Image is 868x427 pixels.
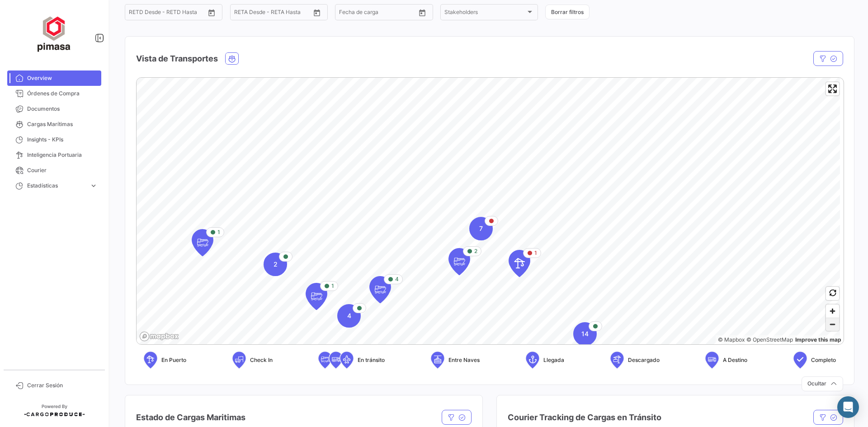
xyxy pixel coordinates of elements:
[234,10,250,17] input: Desde
[264,253,287,276] div: Map marker
[444,10,526,17] span: Stakeholders
[27,136,98,144] span: Insights - KPIs
[337,304,361,328] div: Map marker
[257,10,293,17] input: Hasta
[139,331,179,342] a: Mapbox logo
[27,74,98,82] span: Overview
[534,249,537,257] span: 1
[509,250,530,277] div: Map marker
[826,318,839,331] span: Zoom out
[151,10,188,17] input: Hasta
[837,396,859,418] div: Abrir Intercom Messenger
[90,182,98,190] span: expand_more
[508,411,661,424] h4: Courier Tracking de Cargas en Tránsito
[306,283,327,310] div: Map marker
[7,163,101,178] a: Courier
[469,217,493,240] div: Map marker
[474,247,477,255] span: 2
[205,6,218,19] button: Open calendar
[448,356,480,364] span: Entre Naves
[448,248,470,275] div: Map marker
[226,53,238,64] button: Ocean
[811,356,836,364] span: Completo
[192,229,213,256] div: Map marker
[136,411,245,424] h4: Estado de Cargas Maritimas
[274,260,278,269] span: 2
[543,356,564,364] span: Llegada
[7,147,101,163] a: Inteligencia Portuaria
[217,228,220,236] span: 1
[826,82,839,95] button: Enter fullscreen
[27,182,86,190] span: Estadísticas
[27,381,98,389] span: Cerrar Sesión
[395,275,399,283] span: 4
[826,305,839,318] button: Zoom in
[136,52,218,65] h4: Vista de Transportes
[27,105,98,113] span: Documentos
[339,10,355,17] input: Desde
[7,70,101,86] a: Overview
[32,11,77,56] img: ff117959-d04a-4809-8d46-49844dc85631.png
[250,356,273,364] span: Check In
[161,356,186,364] span: En Puerto
[27,89,98,98] span: Órdenes de Compra
[573,322,597,346] div: Map marker
[415,6,429,19] button: Open calendar
[331,282,334,290] span: 1
[723,356,747,364] span: A Destino
[310,6,324,19] button: Open calendar
[27,166,98,174] span: Courier
[7,132,101,147] a: Insights - KPIs
[7,117,101,132] a: Cargas Marítimas
[628,356,660,364] span: Descargado
[795,336,841,343] a: Map feedback
[27,120,98,128] span: Cargas Marítimas
[479,224,483,233] span: 7
[129,10,145,17] input: Desde
[27,151,98,159] span: Inteligencia Portuaria
[358,356,385,364] span: En tránsito
[7,101,101,117] a: Documentos
[581,329,589,338] span: 14
[347,311,351,320] span: 4
[7,86,101,101] a: Órdenes de Compra
[746,336,793,343] a: OpenStreetMap
[718,336,745,343] a: Mapbox
[137,78,840,345] canvas: Map
[362,10,398,17] input: Hasta
[369,276,391,303] div: Map marker
[826,318,839,331] button: Zoom out
[545,5,590,19] button: Borrar filtros
[802,376,843,391] button: Ocultar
